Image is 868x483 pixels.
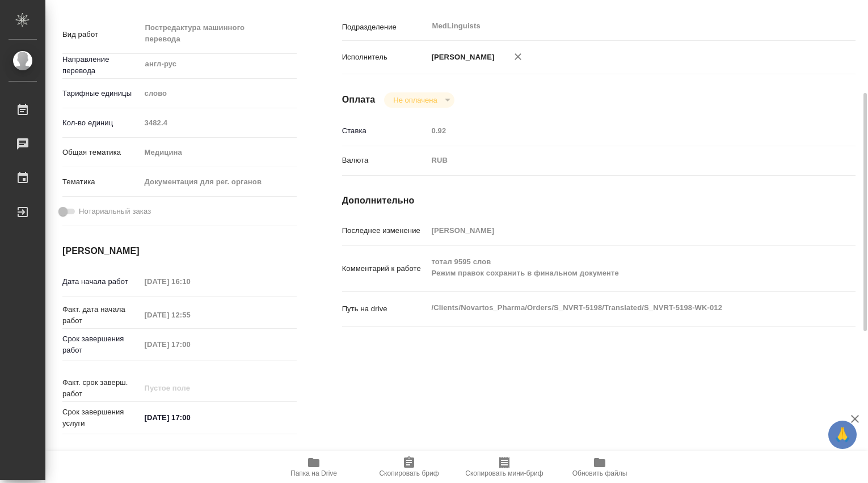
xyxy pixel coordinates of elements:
p: Последнее изменение [342,225,428,236]
p: Тематика [62,176,141,188]
h4: Дополнительно [342,194,856,207]
p: Срок завершения работ [62,333,141,356]
p: Вид работ [62,29,141,40]
p: Валюта [342,155,428,166]
p: Подразделение [342,22,428,33]
textarea: /Clients/Novartos_Pharma/Orders/S_NVRT-5198/Translated/S_NVRT-5198-WK-012 [428,298,813,317]
span: Нотариальный заказ [79,206,151,217]
input: Пустое поле [141,307,240,323]
p: Кол-во единиц [62,117,141,129]
p: Общая тематика [62,147,141,158]
p: Срок завершения услуги [62,406,141,429]
p: Комментарий к работе [342,263,428,274]
input: Пустое поле [141,273,240,290]
button: Не оплачена [390,95,440,105]
span: Скопировать мини-бриф [465,469,543,477]
input: Пустое поле [141,115,297,131]
p: Факт. срок заверш. работ [62,377,141,400]
p: Ставка [342,125,428,137]
input: Пустое поле [141,380,240,396]
button: Скопировать бриф [361,451,457,483]
p: [PERSON_NAME] [428,52,495,63]
div: Документация для рег. органов [141,172,297,192]
textarea: тотал 9595 слов Режим правок сохранить в финальном документе [428,252,813,283]
button: Папка на Drive [266,451,361,483]
p: Тарифные единицы [62,88,141,99]
p: Исполнитель [342,52,428,63]
button: Обновить файлы [552,451,647,483]
span: Скопировать бриф [379,469,439,477]
span: Папка на Drive [290,469,337,477]
h4: [PERSON_NAME] [62,244,297,258]
div: слово [141,84,297,103]
div: Не оплачена [384,92,454,108]
input: Пустое поле [428,122,813,139]
input: ✎ Введи что-нибудь [141,409,240,426]
button: Скопировать мини-бриф [457,451,552,483]
p: Дата начала работ [62,276,141,287]
p: Путь на drive [342,303,428,315]
button: Удалить исполнителя [505,44,530,69]
div: RUB [428,151,813,170]
span: 🙏 [833,423,852,447]
input: Пустое поле [141,336,240,353]
div: Медицина [141,143,297,162]
p: Факт. дата начала работ [62,304,141,327]
h4: Оплата [342,93,376,107]
input: Пустое поле [428,222,813,239]
span: Обновить файлы [572,469,627,477]
p: Направление перевода [62,54,141,77]
button: 🙏 [828,421,857,449]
